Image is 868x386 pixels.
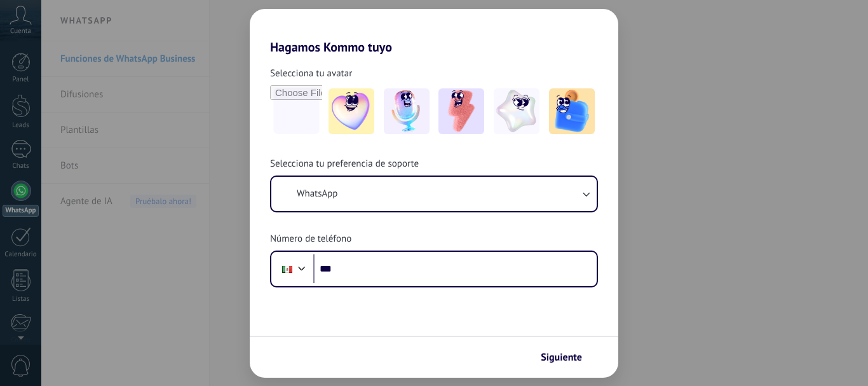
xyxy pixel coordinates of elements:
img: -1.jpeg [329,88,374,134]
span: Selecciona tu avatar [270,67,352,80]
img: -3.jpeg [438,88,484,134]
span: Selecciona tu preferencia de soporte [270,158,419,170]
span: WhatsApp [297,188,337,200]
img: -5.jpeg [549,88,595,134]
span: Siguiente [541,353,582,362]
div: Mexico: + 52 [275,256,299,282]
h2: Hagamos Kommo tuyo [250,9,618,55]
img: -2.jpeg [384,88,430,134]
span: Número de teléfono [270,233,351,245]
button: WhatsApp [271,177,597,211]
button: Siguiente [535,347,599,368]
img: -4.jpeg [494,88,539,134]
